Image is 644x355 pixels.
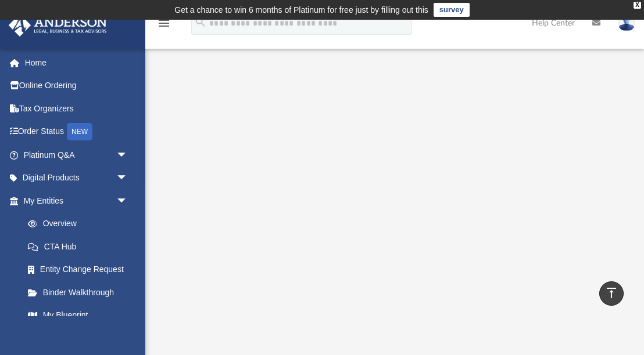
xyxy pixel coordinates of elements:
a: Overview [16,212,145,236]
a: Order StatusNEW [8,120,145,144]
a: survey [434,3,470,17]
a: My Blueprint [16,304,139,327]
a: Home [8,51,145,74]
span: arrow_drop_down [116,166,139,190]
img: Anderson Advisors Platinum Portal [5,14,110,37]
i: vertical_align_top [604,286,618,300]
i: menu [157,16,171,30]
a: vertical_align_top [599,281,624,306]
a: Platinum Q&Aarrow_drop_down [8,143,145,166]
a: menu [157,22,171,30]
a: Entity Change Request [16,258,145,281]
a: CTA Hub [16,235,145,258]
div: NEW [67,123,92,140]
a: My Entitiesarrow_drop_down [8,189,145,212]
span: arrow_drop_down [116,189,139,213]
span: arrow_drop_down [116,143,139,167]
a: Online Ordering [8,74,145,97]
i: search [194,16,207,28]
a: Digital Productsarrow_drop_down [8,166,145,190]
div: Get a chance to win 6 months of Platinum for free just by filling out this [174,3,428,17]
a: Binder Walkthrough [16,281,145,304]
div: close [634,2,641,9]
a: Tax Organizers [8,97,145,120]
img: User Pic [618,15,635,31]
